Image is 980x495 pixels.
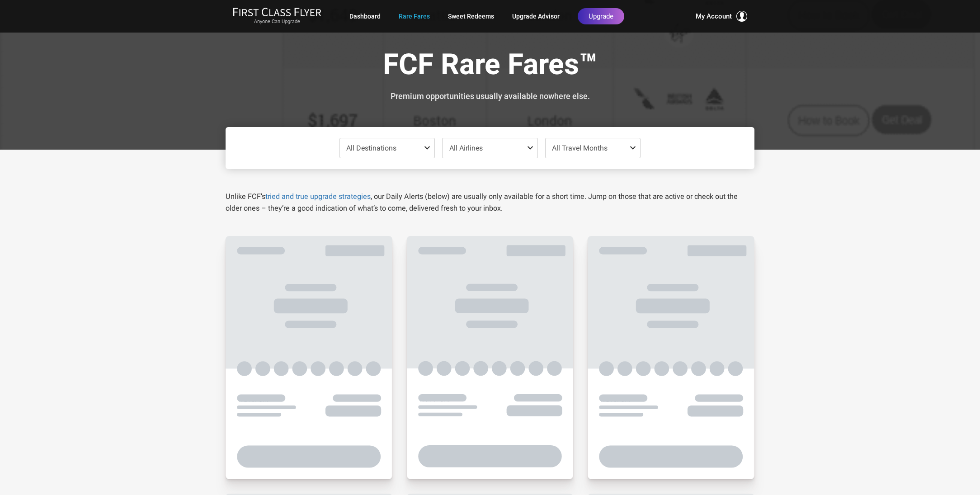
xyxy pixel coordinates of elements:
a: tried and true upgrade strategies [265,192,371,201]
a: First Class FlyerAnyone Can Upgrade [233,7,321,25]
h3: Premium opportunities usually available nowhere else. [232,92,748,101]
span: My Account [696,11,732,22]
small: Anyone Can Upgrade [233,19,321,25]
span: All Airlines [449,144,483,152]
img: First Class Flyer [233,7,321,17]
a: Dashboard [349,8,381,24]
button: My Account [696,11,747,22]
a: Sweet Redeems [448,8,494,24]
a: Rare Fares [399,8,430,24]
span: All Travel Months [552,144,608,152]
a: Upgrade Advisor [512,8,560,24]
h1: FCF Rare Fares™ [232,49,748,84]
span: All Destinations [346,144,396,152]
p: Unlike FCF’s , our Daily Alerts (below) are usually only available for a short time. Jump on thos... [226,191,754,214]
a: Upgrade [578,8,624,24]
